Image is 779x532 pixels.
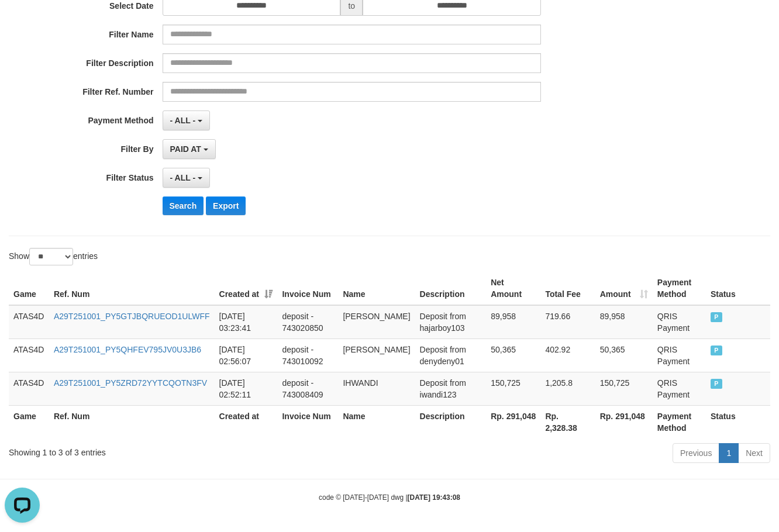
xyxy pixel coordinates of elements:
[415,338,487,372] td: Deposit from denydeny01
[653,272,706,305] th: Payment Method
[29,248,73,265] select: Showentries
[595,405,653,438] th: Rp. 291,048
[163,110,210,130] button: - ALL -
[49,272,215,305] th: Ref. Num
[54,312,210,321] a: A29T251001_PY5GTJBQRUEOD1ULWFF
[486,338,540,372] td: 50,365
[277,372,338,405] td: deposit - 743008409
[9,338,49,372] td: ATAS4D
[711,379,722,389] span: PAID
[277,305,338,339] td: deposit - 743020850
[408,493,460,502] strong: [DATE] 19:43:08
[9,272,49,305] th: Game
[415,372,487,405] td: Deposit from iwandi123
[595,305,653,339] td: 89,958
[215,405,278,438] th: Created at
[170,144,201,154] span: PAID AT
[338,405,415,438] th: Name
[338,272,415,305] th: Name
[486,305,540,339] td: 89,958
[9,248,98,265] label: Show entries
[719,443,739,463] a: 1
[215,305,278,339] td: [DATE] 03:23:41
[595,272,653,305] th: Amount: activate to sort column ascending
[338,305,415,339] td: [PERSON_NAME]
[711,312,722,322] span: PAID
[54,345,201,354] a: A29T251001_PY5QHFEV795JV0U3JB6
[415,305,487,339] td: Deposit from hajarboy103
[653,372,706,405] td: QRIS Payment
[319,493,460,502] small: code © [DATE]-[DATE] dwg |
[9,305,49,339] td: ATAS4D
[170,173,196,182] span: - ALL -
[277,405,338,438] th: Invoice Num
[163,168,210,188] button: - ALL -
[673,443,719,463] a: Previous
[653,338,706,372] td: QRIS Payment
[277,338,338,372] td: deposit - 743010092
[706,405,770,438] th: Status
[486,372,540,405] td: 150,725
[653,405,706,438] th: Payment Method
[9,372,49,405] td: ATAS4D
[540,372,595,405] td: 1,205.8
[163,196,204,215] button: Search
[206,196,246,215] button: Export
[163,139,216,159] button: PAID AT
[653,305,706,339] td: QRIS Payment
[540,272,595,305] th: Total Fee
[540,338,595,372] td: 402.92
[540,305,595,339] td: 719.66
[415,405,487,438] th: Description
[54,378,207,388] a: A29T251001_PY5ZRD72YYTCQOTN3FV
[170,116,196,125] span: - ALL -
[540,405,595,438] th: Rp. 2,328.38
[595,338,653,372] td: 50,365
[277,272,338,305] th: Invoice Num
[486,272,540,305] th: Net Amount
[711,346,722,355] span: PAID
[415,272,487,305] th: Description
[338,372,415,405] td: IHWANDI
[338,338,415,372] td: [PERSON_NAME]
[486,405,540,438] th: Rp. 291,048
[595,372,653,405] td: 150,725
[9,442,316,458] div: Showing 1 to 3 of 3 entries
[5,5,40,40] button: Open LiveChat chat widget
[706,272,770,305] th: Status
[9,405,49,438] th: Game
[215,338,278,372] td: [DATE] 02:56:07
[49,405,215,438] th: Ref. Num
[215,272,278,305] th: Created at: activate to sort column ascending
[215,372,278,405] td: [DATE] 02:52:11
[738,443,770,463] a: Next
